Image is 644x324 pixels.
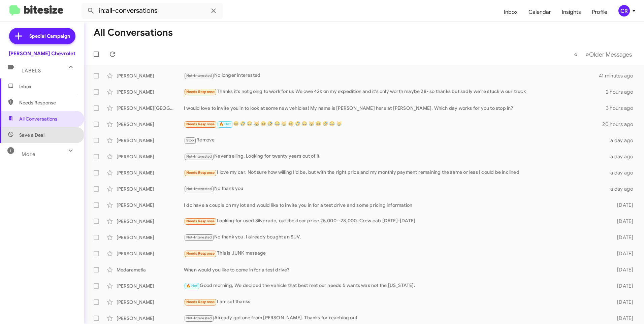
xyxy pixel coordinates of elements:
div: CR [618,5,630,17]
div: 😆 🤣 😂 😹 😆 🤣 😂 😹 😆 🤣 😂 😹 😆 🤣 😂 😹 [184,120,602,128]
div: [PERSON_NAME] [117,121,184,128]
a: Profile [586,2,613,22]
div: I would love to invite you in to look at some new vehicles! My name is [PERSON_NAME] here at [PER... [184,105,606,111]
nav: Page navigation example [570,47,636,61]
div: [DATE] [606,250,639,257]
span: Not-Interested [186,235,212,239]
span: More [22,151,35,157]
span: Save a Deal [19,132,44,138]
span: Needs Response [186,300,215,304]
span: Needs Response [186,219,215,223]
div: No longer interested [184,72,599,79]
div: When would you like to come in for a test drive? [184,266,606,273]
div: a day ago [606,153,639,160]
div: [PERSON_NAME] [117,202,184,208]
div: [PERSON_NAME] [117,283,184,289]
div: [PERSON_NAME] [117,250,184,257]
div: 3 hours ago [606,105,639,111]
div: [PERSON_NAME] [117,218,184,225]
a: Calendar [523,2,556,22]
div: a day ago [606,169,639,176]
button: CR [613,5,637,17]
div: Already got one from [PERSON_NAME]. Thanks for reaching out [184,314,606,322]
div: a day ago [606,186,639,192]
span: Inbox [19,83,76,90]
div: I am set thanks [184,298,606,306]
span: » [585,50,589,59]
div: 2 hours ago [606,89,639,95]
span: 🔥 Hot [186,284,198,288]
div: [PERSON_NAME] [117,89,184,95]
div: No thank you. I already bought an SUV. [184,233,606,241]
div: [PERSON_NAME] [117,299,184,305]
span: Needs Response [19,99,76,106]
div: [DATE] [606,202,639,208]
span: « [574,50,578,59]
span: Older Messages [589,51,632,58]
div: [PERSON_NAME] [117,72,184,79]
span: Special Campaign [29,33,70,39]
div: [PERSON_NAME] [117,186,184,192]
div: 20 hours ago [602,121,639,128]
button: Previous [570,47,582,61]
div: 41 minutes ago [599,72,639,79]
span: Stop [186,138,194,142]
div: [DATE] [606,218,639,225]
div: [DATE] [606,234,639,241]
div: [PERSON_NAME] Chevrolet [9,50,75,57]
a: Insights [556,2,586,22]
div: Looking for used Silverado, out the door price 25,000--28,000. Crew cab [DATE]-[DATE] [184,217,606,225]
div: I love my car. Not sure how willing I'd be, but with the right price and my monthly payment remai... [184,169,606,176]
div: [PERSON_NAME] [117,169,184,176]
span: All Conversations [19,116,57,122]
span: Labels [22,68,41,74]
div: [PERSON_NAME] [117,137,184,144]
input: Search [82,3,223,19]
div: [DATE] [606,299,639,305]
div: [DATE] [606,266,639,273]
div: No thank you [184,185,606,193]
div: Medarametla [117,266,184,273]
div: [PERSON_NAME] [117,315,184,322]
div: Thanks it's not going to work for us We owe 42k on my expedition and it's only worth maybe 28- so... [184,88,606,96]
span: Not-Interested [186,316,212,320]
h1: All Conversations [94,27,173,38]
span: Not-Interested [186,154,212,159]
div: [PERSON_NAME] [117,234,184,241]
span: Needs Response [186,122,215,126]
div: a day ago [606,137,639,144]
span: Not-Interested [186,73,212,78]
div: I do have a couple on my lot and would like to invite you in for a test drive and some pricing in... [184,202,606,208]
div: [PERSON_NAME] [117,153,184,160]
div: [DATE] [606,283,639,289]
div: This is JUNK message [184,250,606,257]
span: Needs Response [186,170,215,175]
div: Good morning, We decided the vehicle that best met our needs & wants was not the [US_STATE]. [184,282,606,290]
div: [DATE] [606,315,639,322]
span: 🔥 Hot [219,122,231,126]
button: Next [581,47,636,61]
a: Inbox [498,2,523,22]
div: [PERSON_NAME][GEOGRAPHIC_DATA] [117,105,184,111]
div: Never selling. Looking for twenty years out of it. [184,153,606,160]
div: Remove [184,136,606,144]
span: Needs Response [186,251,215,256]
span: Not-Interested [186,187,212,191]
span: Needs Response [186,90,215,94]
a: Special Campaign [9,28,75,44]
